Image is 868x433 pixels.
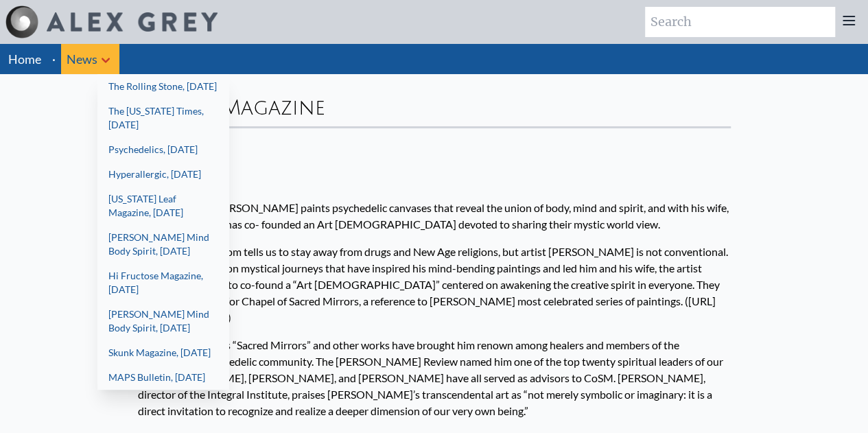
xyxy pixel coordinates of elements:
a: The Rolling Stone, [DATE] [97,74,229,99]
a: Hi Fructose Magazine, [DATE] [97,264,229,302]
a: Psychedelics, [DATE] [97,137,229,162]
a: MAPS Bulletin, [DATE] [97,365,229,390]
a: The [US_STATE] Times, [DATE] [97,99,229,137]
a: [PERSON_NAME] Mind Body Spirit, [DATE] [97,302,229,340]
a: Hyperallergic, [DATE] [97,162,229,187]
a: [US_STATE] Leaf Magazine, [DATE] [97,187,229,225]
a: [PERSON_NAME] Mind Body Spirit, [DATE] [97,225,229,264]
a: Skunk Magazine, [DATE] [97,340,229,365]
